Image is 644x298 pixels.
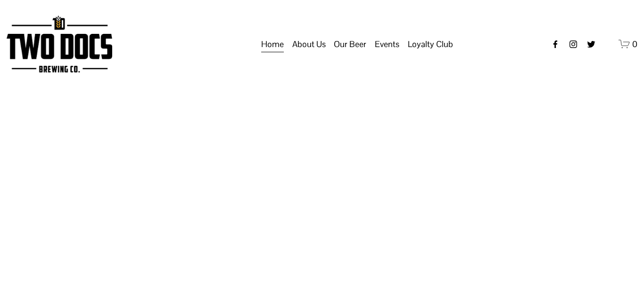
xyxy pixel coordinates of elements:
[375,36,399,52] span: Events
[408,36,453,52] span: Loyalty Club
[7,196,638,249] h1: Beer is Art.
[334,36,366,52] span: Our Beer
[292,36,326,52] span: About Us
[408,35,453,53] a: folder dropdown
[261,35,284,53] a: Home
[619,38,638,50] a: 0 items in cart
[334,35,366,53] a: folder dropdown
[292,35,326,53] a: folder dropdown
[586,40,596,49] a: twitter-unauth
[569,40,578,49] a: instagram-unauth
[551,40,560,49] a: Facebook
[632,39,637,49] span: 0
[375,35,399,53] a: folder dropdown
[7,16,112,72] img: Two Docs Brewing Co.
